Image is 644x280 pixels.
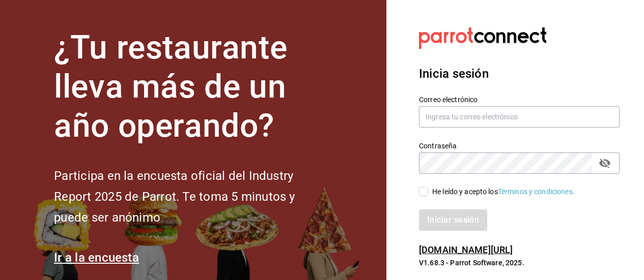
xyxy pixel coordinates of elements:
[498,188,575,196] a: Términos y condiciones.
[419,65,620,83] h3: Inicia sesión
[596,154,613,172] button: passwordField
[419,96,620,103] label: Correo electrónico
[419,258,620,268] p: V1.68.3 - Parrot Software, 2025.
[54,166,329,228] h2: Participa en la encuesta oficial del Industry Report 2025 de Parrot. Te toma 5 minutos y puede se...
[419,244,513,255] a: [DOMAIN_NAME][URL]
[432,186,575,197] div: He leído y acepto los
[54,28,329,145] h1: ¿Tu restaurante lleva más de un año operando?
[419,106,620,128] input: Ingresa tu correo electrónico
[54,251,139,265] a: Ir a la encuesta
[419,142,620,149] label: Contraseña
